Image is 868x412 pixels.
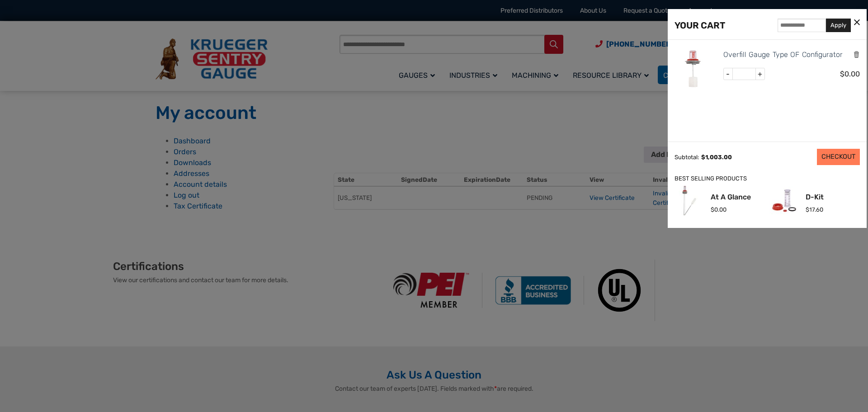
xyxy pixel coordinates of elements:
[724,68,733,80] span: -
[840,70,860,78] span: 0.00
[711,206,714,213] span: $
[806,206,823,213] span: 17.60
[675,186,704,215] img: At A Glance
[675,49,715,90] img: Overfill Gauge Type OF Configurator
[675,18,725,33] div: YOUR CART
[675,154,699,161] div: Subtotal:
[769,186,799,215] img: D-Kit
[806,206,809,213] span: $
[840,70,844,78] span: $
[711,194,751,201] a: At A Glance
[817,149,860,165] a: CHECKOUT
[711,206,726,213] span: 0.00
[826,19,851,32] button: Apply
[806,194,824,201] a: D-Kit
[755,68,764,80] span: +
[853,50,860,59] a: Remove this item
[723,49,843,61] a: Overfill Gauge Type OF Configurator
[701,154,732,161] span: 1,003.00
[701,154,705,161] span: $
[675,174,860,184] div: BEST SELLING PRODUCTS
